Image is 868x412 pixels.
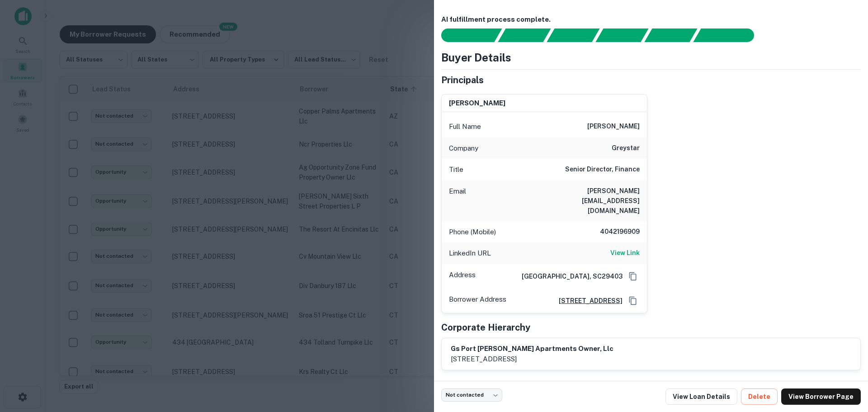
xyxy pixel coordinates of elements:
[610,248,640,258] h6: View Link
[498,28,551,42] div: Your request is received and processing...
[449,121,481,132] p: Full Name
[441,321,530,334] h5: Corporate Hierarchy
[441,73,484,87] h5: Principals
[552,296,623,306] a: [STREET_ADDRESS]
[441,49,511,66] h4: Buyer Details
[781,388,861,405] a: View Borrower Page
[626,270,640,283] button: Copy Address
[449,164,463,175] p: Title
[449,248,491,259] p: LinkedIn URL
[626,294,640,308] button: Copy Address
[449,98,505,109] h6: [PERSON_NAME]
[612,143,640,154] h6: greystar
[587,121,640,132] h6: [PERSON_NAME]
[565,164,640,175] h6: Senior Director, Finance
[451,344,613,354] h6: gs port [PERSON_NAME] apartments owner, llc
[823,340,868,383] iframe: Chat Widget
[449,186,466,216] p: Email
[547,28,599,42] div: Documents found, AI parsing details...
[449,270,476,283] p: Address
[514,271,623,281] h6: [GEOGRAPHIC_DATA], SC29403
[441,14,861,25] h6: AI fulfillment process complete.
[441,388,502,402] div: Not contacted
[531,186,640,216] h6: [PERSON_NAME][EMAIL_ADDRESS][DOMAIN_NAME]
[665,388,737,405] a: View Loan Details
[610,248,640,259] a: View Link
[449,227,496,237] p: Phone (Mobile)
[449,294,506,308] p: Borrower Address
[451,354,613,365] p: [STREET_ADDRESS]
[693,28,765,42] div: AI fulfillment process complete.
[449,143,478,154] p: Company
[585,227,640,237] h6: 4042196909
[595,28,648,42] div: Principals found, AI now looking for contact information...
[741,388,778,405] button: Delete
[644,28,697,42] div: Principals found, still searching for contact information. This may take time...
[430,28,498,42] div: Sending borrower request to AI...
